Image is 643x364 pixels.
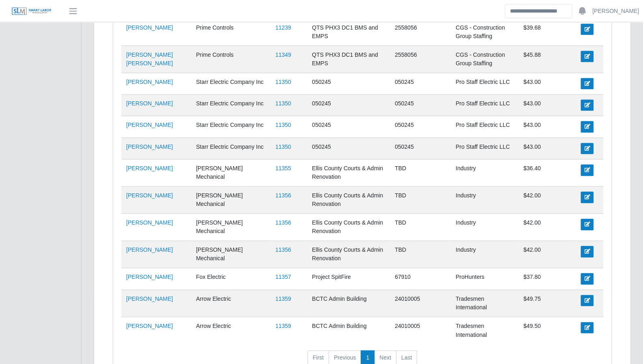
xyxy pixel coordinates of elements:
td: Industry [451,241,518,268]
a: 11349 [275,51,291,58]
td: Pro Staff Electric LLC [451,73,518,94]
td: 2558056 [390,18,451,45]
td: $42.00 [518,241,576,268]
td: Starr Electric Company Inc [191,137,270,159]
td: $37.80 [518,268,576,289]
td: Pro Staff Electric LLC [451,137,518,159]
a: 11239 [275,24,291,31]
td: Ellis County Courts & Admin Renovation [307,241,390,268]
a: [PERSON_NAME] [126,219,173,226]
td: 050245 [390,137,451,159]
a: 11350 [275,122,291,128]
td: QTS PHX3 DC1 BMS and EMPS [307,18,390,45]
td: 050245 [307,137,390,159]
a: [PERSON_NAME] [126,24,173,31]
td: Prime Controls [191,45,270,73]
a: [PERSON_NAME] [126,274,173,280]
td: Starr Electric Company Inc [191,94,270,116]
td: Ellis County Courts & Admin Renovation [307,214,390,241]
td: Prime Controls [191,18,270,45]
a: 11350 [275,100,291,107]
td: Starr Electric Company Inc [191,116,270,137]
td: 050245 [390,94,451,116]
a: 11355 [275,165,291,171]
td: TBD [390,214,451,241]
td: Project SpitFire [307,268,390,289]
a: [PERSON_NAME] [126,323,173,329]
a: [PERSON_NAME] [126,100,173,107]
td: $43.00 [518,94,576,116]
a: [PERSON_NAME] [126,122,173,128]
td: Pro Staff Electric LLC [451,116,518,137]
a: [PERSON_NAME] [126,79,173,85]
a: [PERSON_NAME] [126,165,173,171]
a: 11359 [275,295,291,302]
td: 050245 [307,116,390,137]
td: [PERSON_NAME] Mechanical [191,241,270,268]
td: TBD [390,186,451,214]
td: $43.00 [518,116,576,137]
td: Industry [451,159,518,186]
td: Arrow Electric [191,317,270,344]
td: $36.40 [518,159,576,186]
td: $42.00 [518,186,576,214]
td: BCTC Admin Building [307,289,390,317]
a: 11356 [275,219,291,226]
a: [PERSON_NAME] [592,7,639,15]
td: Ellis County Courts & Admin Renovation [307,159,390,186]
td: $39.68 [518,18,576,45]
img: SLM Logo [11,7,52,16]
td: 050245 [307,94,390,116]
td: ProHunters [451,268,518,289]
td: 24010005 [390,317,451,344]
a: 11357 [275,274,291,280]
td: $43.00 [518,73,576,94]
td: 050245 [390,116,451,137]
td: BCTC Admin Building [307,317,390,344]
td: 2558056 [390,45,451,73]
a: [PERSON_NAME] [126,295,173,302]
td: Ellis County Courts & Admin Renovation [307,186,390,214]
td: 050245 [307,73,390,94]
td: CGS - Construction Group Staffing [451,18,518,45]
td: Tradesmen International [451,289,518,317]
td: TBD [390,241,451,268]
a: [PERSON_NAME] [126,246,173,253]
td: [PERSON_NAME] Mechanical [191,186,270,214]
td: Industry [451,186,518,214]
td: [PERSON_NAME] Mechanical [191,159,270,186]
td: $42.00 [518,214,576,241]
td: $43.00 [518,137,576,159]
a: 11350 [275,79,291,85]
td: TBD [390,159,451,186]
td: QTS PHX3 DC1 BMS and EMPS [307,45,390,73]
td: 67910 [390,268,451,289]
a: 11356 [275,246,291,253]
td: Starr Electric Company Inc [191,73,270,94]
td: 24010005 [390,289,451,317]
td: $49.75 [518,289,576,317]
a: [PERSON_NAME] [PERSON_NAME] [126,51,173,66]
td: 050245 [390,73,451,94]
td: Tradesmen International [451,317,518,344]
a: [PERSON_NAME] [126,143,173,150]
a: 11350 [275,143,291,150]
td: CGS - Construction Group Staffing [451,45,518,73]
td: [PERSON_NAME] Mechanical [191,214,270,241]
a: 11359 [275,323,291,329]
td: $45.88 [518,45,576,73]
input: Search [505,4,572,18]
td: Fox Electric [191,268,270,289]
td: Industry [451,214,518,241]
td: Arrow Electric [191,289,270,317]
td: $49.50 [518,317,576,344]
a: [PERSON_NAME] [126,192,173,199]
a: 11356 [275,192,291,199]
td: Pro Staff Electric LLC [451,94,518,116]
